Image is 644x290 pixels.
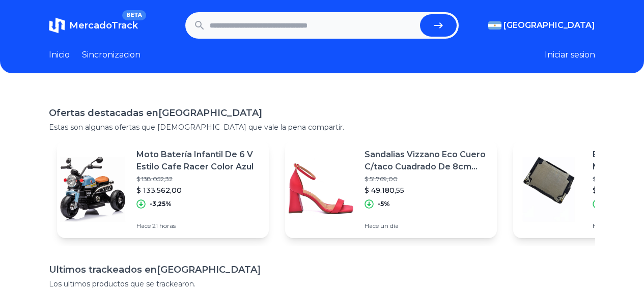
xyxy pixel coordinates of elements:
p: $ 49.180,55 [365,185,489,195]
img: MercadoTrack [49,17,65,34]
span: [GEOGRAPHIC_DATA] [503,19,595,32]
p: Hace un día [365,222,489,230]
span: MercadoTrack [69,20,138,31]
p: $ 51.769,00 [365,175,489,183]
a: Featured imageSandalias Vizzano Eco Cuero C/taco Cuadrado De 8cm Scarpy$ 51.769,00$ 49.180,55-5%H... [285,140,497,238]
h1: Ultimos trackeados en [GEOGRAPHIC_DATA] [49,263,595,277]
button: [GEOGRAPHIC_DATA] [488,19,595,32]
h1: Ofertas destacadas en [GEOGRAPHIC_DATA] [49,106,595,120]
a: Featured imageMoto Batería Infantil De 6 V Estilo Cafe Racer Color Azul$ 138.052,32$ 133.562,00-3... [57,140,269,238]
img: Argentina [488,21,501,30]
p: -3,25% [150,200,172,208]
p: Estas son algunas ofertas que [DEMOGRAPHIC_DATA] que vale la pena compartir. [49,122,595,132]
p: Hace 21 horas [136,222,261,230]
img: Featured image [57,154,128,225]
a: MercadoTrackBETA [49,17,138,34]
button: Iniciar sesion [545,49,595,61]
p: Sandalias Vizzano Eco Cuero C/taco Cuadrado De 8cm Scarpy [365,149,489,173]
p: $ 138.052,32 [136,175,261,183]
a: Sincronizacion [82,49,141,61]
p: Moto Batería Infantil De 6 V Estilo Cafe Racer Color Azul [136,149,261,173]
p: Los ultimos productos que se trackearon. [49,279,595,289]
p: -5% [378,200,390,208]
a: Inicio [49,49,70,61]
img: Featured image [513,154,584,225]
span: BETA [122,10,146,20]
p: $ 133.562,00 [136,185,261,195]
img: Featured image [285,154,356,225]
